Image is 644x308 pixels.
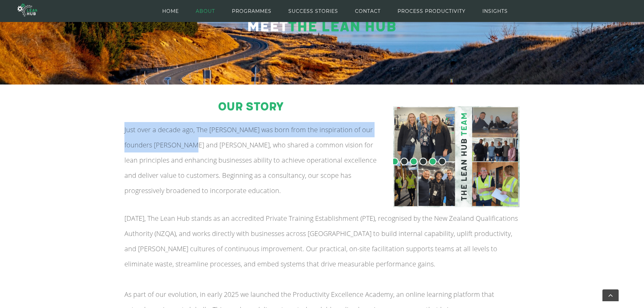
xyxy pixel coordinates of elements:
span: Meet [247,18,288,35]
span: [DATE], The Lean Hub stands as an accredited Private Training Establishment (PTE), recognised by ... [124,214,518,268]
img: The Lean Hub Team vs 2 [393,106,520,207]
img: The Lean Hub | Optimising productivity with Lean Logo [18,1,37,19]
span: our story [218,100,283,114]
span: The Lean Hub [288,18,396,35]
span: Just over a decade ago, The [PERSON_NAME] was born from the inspiration of our founders [PERSON_N... [124,125,377,195]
